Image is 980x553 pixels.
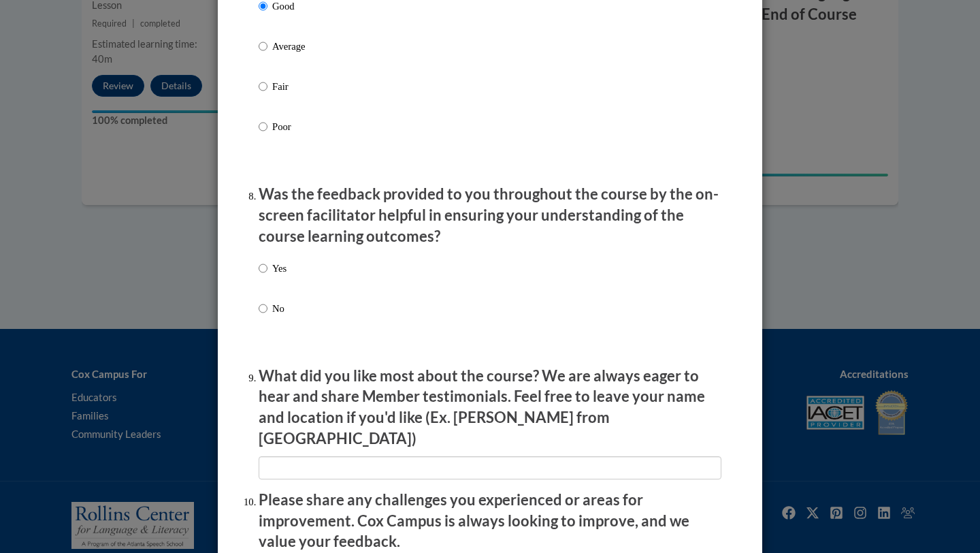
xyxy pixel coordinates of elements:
[259,79,267,94] input: Fair
[272,261,287,276] p: Yes
[272,119,310,134] p: Poor
[272,79,310,94] p: Fair
[259,490,721,552] p: Please share any challenges you experienced or areas for improvement. Cox Campus is always lookin...
[272,39,310,54] p: Average
[259,119,267,134] input: Poor
[259,366,721,449] p: What did you like most about the course? We are always eager to hear and share Member testimonial...
[259,184,721,247] p: Was the feedback provided to you throughout the course by the on-screen facilitator helpful in en...
[259,261,267,276] input: Yes
[259,301,267,316] input: No
[259,39,267,54] input: Average
[272,301,287,316] p: No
